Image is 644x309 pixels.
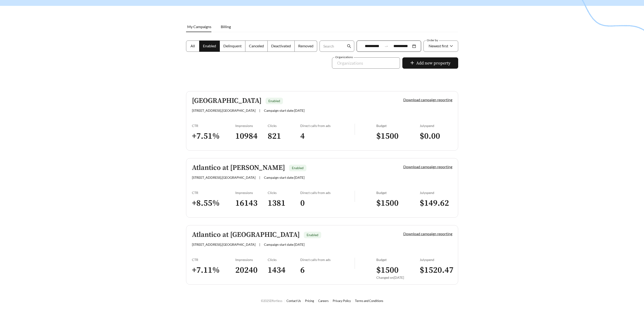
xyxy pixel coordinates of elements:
span: [STREET_ADDRESS] , [GEOGRAPHIC_DATA] [192,242,255,246]
button: plusAdd new property [402,57,458,69]
div: Clicks [268,258,300,262]
a: Download campaign reporting [403,231,452,236]
span: [STREET_ADDRESS] , [GEOGRAPHIC_DATA] [192,108,255,112]
h3: 1434 [268,265,300,275]
h3: $ 1520.47 [420,265,452,275]
a: Atlantico at [GEOGRAPHIC_DATA]Enabled[STREET_ADDRESS],[GEOGRAPHIC_DATA]|Campaign start date:[DATE... [186,225,458,285]
span: to [384,44,389,48]
a: Careers [318,299,329,303]
span: Campaign start date: [DATE] [264,175,305,179]
h3: + 8.55 % [192,198,235,208]
a: Contact Us [286,299,301,303]
span: Enabled [268,99,280,103]
div: CTR [192,191,235,195]
h5: Atlantico at [PERSON_NAME] [192,164,285,172]
h3: 4 [300,131,354,141]
span: Newest first [429,44,448,48]
h3: 821 [268,131,300,141]
span: Deactivated [271,44,291,48]
span: | [259,242,260,246]
span: © 2025 Effortless [261,299,282,303]
a: Download campaign reporting [403,97,452,102]
span: Enabled [292,166,304,170]
h3: + 7.11 % [192,265,235,275]
div: Impressions [235,258,268,262]
span: plus [410,61,414,66]
span: All [191,44,195,48]
span: Delinquent [223,44,242,48]
div: Direct calls from ads [300,191,354,195]
h5: [GEOGRAPHIC_DATA] [192,97,262,105]
span: Removed [298,44,313,48]
div: Impressions [235,124,268,128]
div: Budget [376,124,420,128]
h3: 20240 [235,265,268,275]
div: July spend [420,191,452,195]
span: My Campaigns [187,24,211,29]
span: Campaign start date: [DATE] [264,108,305,112]
div: Budget [376,191,420,195]
div: Budget [376,258,420,262]
div: CTR [192,124,235,128]
span: | [259,108,260,112]
a: Pricing [305,299,314,303]
div: July spend [420,124,452,128]
img: line [354,124,355,135]
div: CTR [192,258,235,262]
div: Changed on [DATE] [376,275,420,279]
span: swap-right [384,44,389,48]
a: [GEOGRAPHIC_DATA]Enabled[STREET_ADDRESS],[GEOGRAPHIC_DATA]|Campaign start date:[DATE]Download cam... [186,91,458,151]
div: Impressions [235,191,268,195]
h3: $ 1500 [376,198,420,208]
span: search [347,44,351,48]
span: Enabled [203,44,216,48]
h3: + 7.51 % [192,131,235,141]
h3: $ 0.00 [420,131,452,141]
div: Direct calls from ads [300,124,354,128]
img: line [354,258,355,269]
span: Canceled [249,44,264,48]
span: Enabled [307,233,318,237]
h3: 6 [300,265,354,275]
h3: $ 149.62 [420,198,452,208]
a: Atlantico at [PERSON_NAME]Enabled[STREET_ADDRESS],[GEOGRAPHIC_DATA]|Campaign start date:[DATE]Dow... [186,158,458,218]
img: line [354,191,355,202]
h3: 1381 [268,198,300,208]
div: Direct calls from ads [300,258,354,262]
span: Add new property [416,60,450,66]
h3: 10984 [235,131,268,141]
a: Privacy Policy [333,299,351,303]
h3: 0 [300,198,354,208]
span: Campaign start date: [DATE] [264,242,305,246]
h5: Atlantico at [GEOGRAPHIC_DATA] [192,231,300,239]
h3: 16143 [235,198,268,208]
h3: $ 1500 [376,131,420,141]
span: Billing [221,24,231,29]
span: [STREET_ADDRESS] , [GEOGRAPHIC_DATA] [192,175,255,179]
a: Terms and Conditions [355,299,383,303]
div: Clicks [268,191,300,195]
span: | [259,175,260,179]
div: Clicks [268,124,300,128]
a: Download campaign reporting [403,164,452,169]
h3: $ 1500 [376,265,420,275]
div: July spend [420,258,452,262]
